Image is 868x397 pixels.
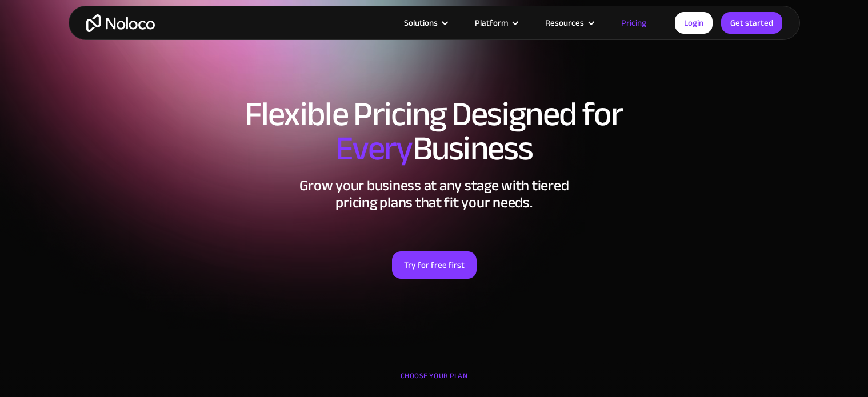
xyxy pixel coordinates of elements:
[80,97,789,166] h1: Flexible Pricing Designed for Business
[335,117,413,181] span: Every
[390,15,461,30] div: Solutions
[721,12,782,34] a: Get started
[392,251,477,279] a: Try for free first
[461,15,531,30] div: Platform
[545,15,584,30] div: Resources
[80,367,789,396] div: CHOOSE YOUR PLAN
[475,15,508,30] div: Platform
[607,15,661,30] a: Pricing
[531,15,607,30] div: Resources
[86,14,155,32] a: home
[404,15,438,30] div: Solutions
[675,12,713,34] a: Login
[80,177,789,211] h2: Grow your business at any stage with tiered pricing plans that fit your needs.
